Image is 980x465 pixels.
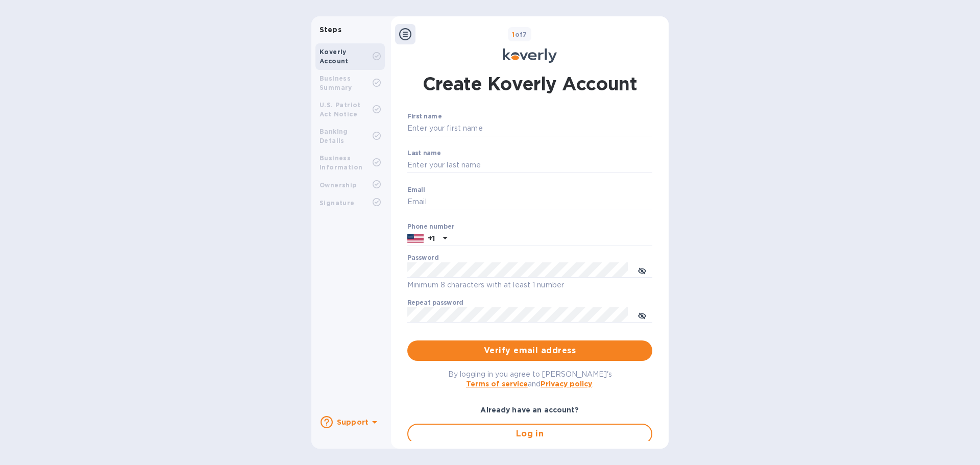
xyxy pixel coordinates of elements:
[415,345,644,357] span: Verify email address
[407,194,652,210] input: Email
[407,300,463,306] label: Repeat password
[407,114,442,120] label: First name
[632,305,652,325] button: toggle password visibility
[423,71,638,96] h1: Create Koverly Account
[407,158,652,173] input: Enter your last name
[320,26,341,34] b: Steps
[320,154,362,171] b: Business Information
[407,233,424,244] img: US
[337,418,369,426] b: Support
[480,406,579,414] b: Already have an account?
[512,31,514,38] span: 1
[448,370,612,388] span: By logging in you agree to [PERSON_NAME]'s and .
[512,31,527,38] b: of 7
[320,181,357,189] b: Ownership
[407,255,438,261] label: Password
[407,340,652,361] button: Verify email address
[320,75,352,91] b: Business Summary
[407,121,652,136] input: Enter your first name
[428,233,435,243] p: +1
[407,150,441,156] label: Last name
[541,380,592,388] a: Privacy policy
[407,187,425,193] label: Email
[320,48,349,65] b: Koverly Account
[632,260,652,280] button: toggle password visibility
[416,428,643,440] span: Log in
[407,424,652,444] button: Log in
[320,101,361,118] b: U.S. Patriot Act Notice
[320,128,348,144] b: Banking Details
[320,199,355,207] b: Signature
[407,279,652,291] p: Minimum 8 characters with at least 1 number
[466,380,528,388] a: Terms of service
[407,224,454,230] label: Phone number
